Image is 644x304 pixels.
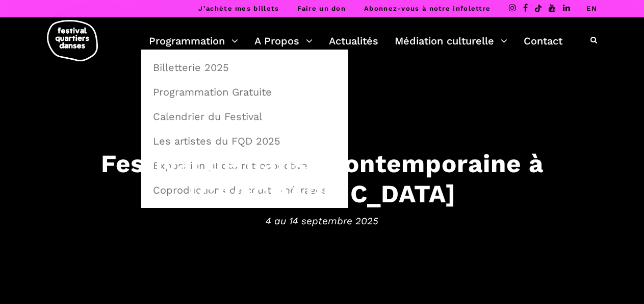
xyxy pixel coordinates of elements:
a: A Propos [254,32,313,50]
a: Les artistes du FQD 2025 [147,129,343,153]
img: logo-fqd-med [47,20,98,61]
a: Billetterie 2025 [147,56,343,79]
a: Actualités [329,32,378,50]
a: Médiation culturelle [395,32,507,50]
h3: Festival de danse contemporaine à [GEOGRAPHIC_DATA] [10,148,634,208]
a: Contact [524,32,562,50]
span: 4 au 14 septembre 2025 [10,214,634,229]
a: Programmation [149,32,238,50]
a: Abonnez-vous à notre infolettre [364,5,491,12]
a: J’achète mes billets [198,5,279,12]
a: Faire un don [297,5,346,12]
a: EN [586,5,597,12]
a: Programmation Gratuite [147,80,343,104]
a: Calendrier du Festival [147,105,343,128]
